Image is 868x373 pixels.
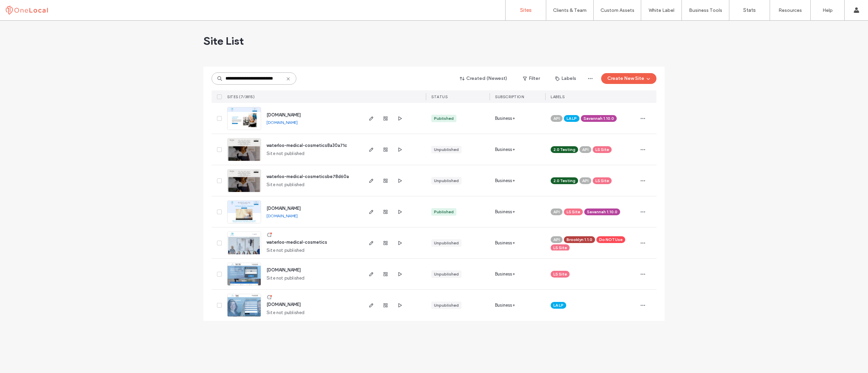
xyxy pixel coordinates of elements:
span: Ayuda [15,5,33,11]
div: Unpublished [434,302,459,308]
span: Business+ [495,115,515,122]
span: LA LP [553,302,564,308]
span: Site not published [267,150,305,157]
span: 2.0 Testing [553,178,575,184]
span: Business+ [495,302,515,309]
span: API [553,115,560,122]
div: Unpublished [434,147,459,153]
a: [DOMAIN_NAME] [267,206,301,211]
span: LS Site [553,271,567,277]
span: LS Site [553,245,567,251]
a: [DOMAIN_NAME] [267,112,301,117]
label: Resources [778,7,802,13]
span: SUBSCRIPTION [495,94,524,99]
button: Labels [549,73,582,84]
span: Site not published [267,247,305,254]
a: waterloo-medical-cosmetics [267,240,327,245]
label: Stats [743,7,756,13]
label: Business Tools [689,7,722,13]
a: [DOMAIN_NAME] [267,267,301,272]
span: Do NOT Use [599,237,623,243]
span: LS Site [595,147,609,153]
div: Unpublished [434,240,459,246]
button: Create New Site [601,73,656,84]
span: Business+ [495,177,515,184]
span: Brooklyn 1.1.0 [567,237,592,243]
div: Published [434,209,454,215]
span: LS Site [595,178,609,184]
label: Sites [520,7,532,13]
button: Filter [516,73,547,84]
label: Clients & Team [553,7,587,13]
a: [DOMAIN_NAME] [267,120,298,125]
span: Savannah 1.10.0 [584,115,614,122]
label: White Label [649,7,674,13]
span: Business+ [495,271,515,278]
span: STATUS [431,94,448,99]
span: LABELS [551,94,565,99]
label: Custom Assets [600,7,634,13]
span: API [582,178,589,184]
div: Unpublished [434,271,459,277]
span: Business+ [495,240,515,246]
span: Business+ [495,146,515,153]
span: Site List [203,34,244,48]
span: API [582,147,589,153]
span: API [553,209,560,215]
label: Help [823,7,833,13]
a: waterloo-medical-cosmeticsbe78d60a [267,174,349,179]
button: Created (Newest) [454,73,513,84]
span: Savannah 1.10.0 [587,209,617,215]
span: SITES (7/3815) [227,94,255,99]
a: [DOMAIN_NAME] [267,302,301,307]
a: [DOMAIN_NAME] [267,213,298,218]
div: Unpublished [434,178,459,184]
span: 2.0 Testing [553,147,575,153]
span: Business+ [495,209,515,215]
span: Site not published [267,181,305,188]
span: LS Site [567,209,580,215]
span: Site not published [267,309,305,316]
span: LA LP [567,115,577,122]
div: Published [434,115,454,122]
span: API [553,237,560,243]
span: Site not published [267,275,305,282]
a: waterloo-medical-cosmetics8a30a71c [267,143,347,148]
